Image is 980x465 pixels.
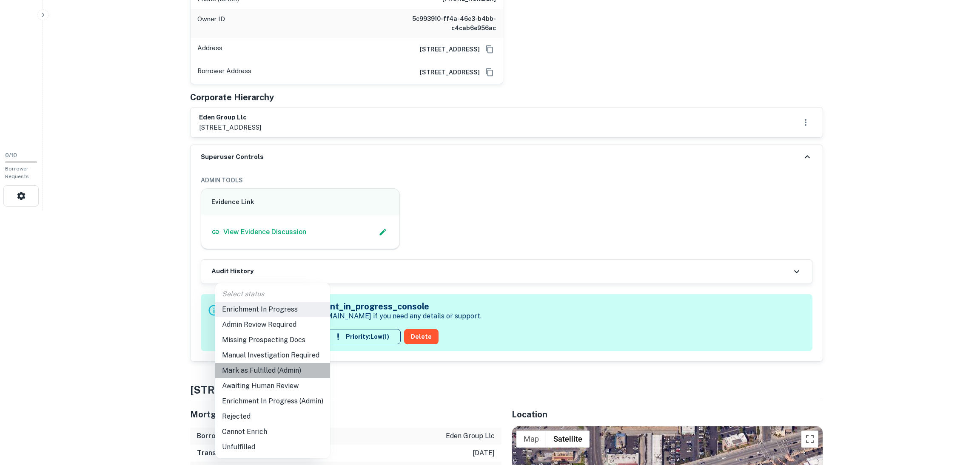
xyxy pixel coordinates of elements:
li: Cannot Enrich [215,424,330,439]
li: Manual Investigation Required [215,348,330,363]
li: Admin Review Required [215,317,330,332]
li: Rejected [215,409,330,424]
li: Enrichment In Progress [215,302,330,317]
li: Missing Prospecting Docs [215,332,330,348]
li: Awaiting Human Review [215,378,330,394]
li: Mark as Fulfilled (Admin) [215,363,330,378]
iframe: Chat Widget [937,397,980,438]
li: Unfulfilled [215,439,330,455]
li: Enrichment In Progress (Admin) [215,394,330,409]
